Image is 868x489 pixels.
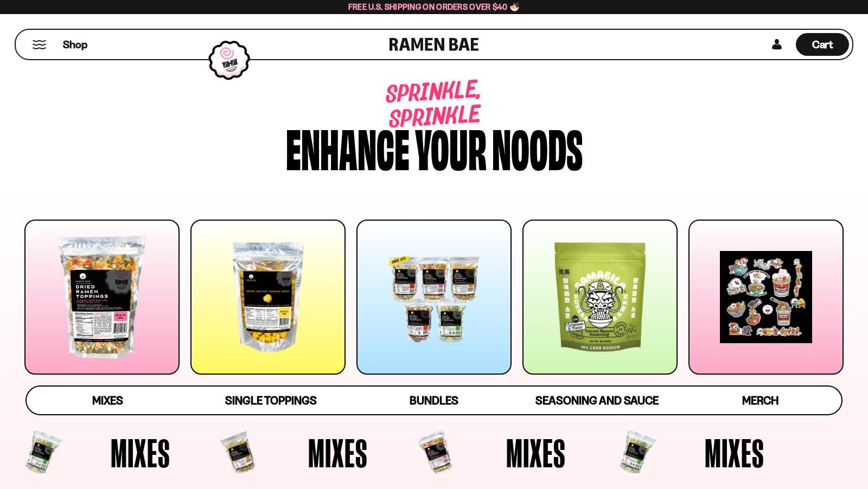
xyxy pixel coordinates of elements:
span: Free U.S. Shipping on Orders over $40 🍜 [348,2,520,12]
span: Seasoning and Sauce [535,394,659,407]
a: Mixes [27,387,190,414]
div: Enhance [286,121,410,172]
span: Single Toppings [225,394,317,407]
span: Mixes [705,433,764,473]
span: Mixes [92,394,123,407]
span: Shop [63,37,87,52]
span: Mixes [506,433,566,473]
a: Single Toppings [189,387,353,414]
a: Shop [63,33,87,56]
button: Mobile Menu Trigger [32,40,47,49]
span: Mixes [308,433,368,473]
a: Bundles [353,387,516,414]
div: Cart [796,30,849,59]
span: Mixes [111,433,170,473]
div: noods [492,121,583,172]
div: your [415,121,487,172]
span: Merch [742,394,778,407]
span: Cart [812,38,833,51]
span: Bundles [410,394,458,407]
a: Seasoning and Sauce [515,387,679,414]
a: Merch [679,387,842,414]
